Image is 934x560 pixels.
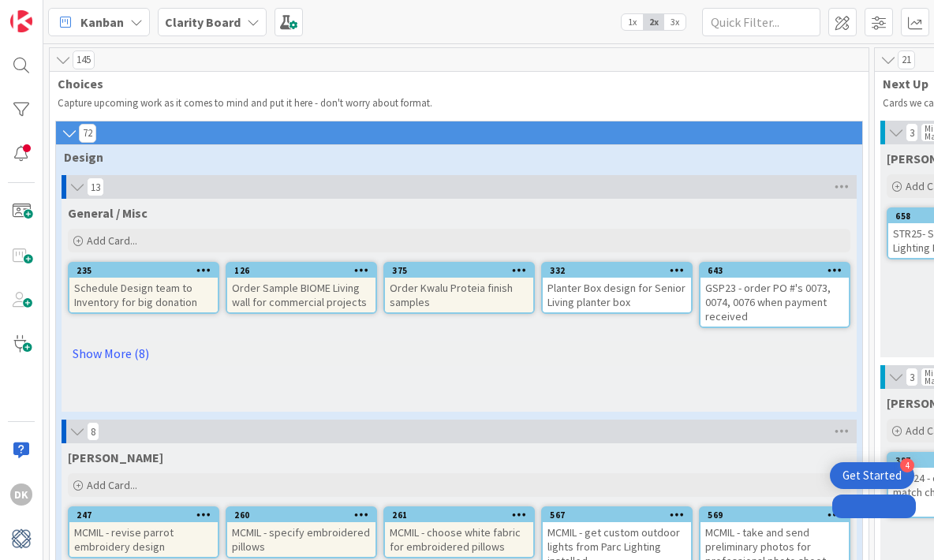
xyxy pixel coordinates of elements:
span: 3x [664,14,686,30]
span: 21 [898,50,915,69]
div: 260 [234,510,375,521]
div: 126Order Sample BIOME Living wall for commercial projects [227,263,375,312]
span: MCMIL McMillon [68,450,163,465]
div: 261 [385,508,533,522]
div: 235Schedule Design team to Inventory for big donation [69,263,218,312]
span: 3 [906,368,918,386]
div: 235 [77,265,218,276]
span: 8 [87,422,99,441]
input: Quick Filter... [702,8,820,36]
div: 375Order Kwalu Proteia finish samples [385,263,533,312]
div: 643 [700,263,849,278]
div: 332Planter Box design for Senior Living planter box [543,263,691,312]
div: Order Kwalu Proteia finish samples [385,278,533,312]
span: 145 [73,50,95,69]
div: 247 [77,510,218,521]
span: 3 [906,123,918,142]
div: Order Sample BIOME Living wall for commercial projects [227,278,375,312]
span: 2x [643,14,664,30]
div: 643 [708,265,849,276]
div: 247 [69,508,218,522]
div: Schedule Design team to Inventory for big donation [69,278,218,312]
div: 375 [392,265,533,276]
div: Get Started [842,468,902,483]
div: 4 [900,458,914,472]
span: General / Misc [68,205,148,221]
div: 332 [550,265,691,276]
div: 332 [543,263,691,278]
div: 260MCMIL - specify embroidered pillows [227,508,375,557]
span: 72 [79,124,96,143]
span: Add Card... [87,233,137,248]
div: 126 [234,265,375,276]
div: DK [10,483,32,506]
a: Show More (8) [68,341,850,366]
div: 126 [227,263,375,278]
div: MCMIL - revise parrot embroidery design [69,522,218,557]
span: Design [64,149,842,165]
div: 375 [385,263,533,278]
div: 247MCMIL - revise parrot embroidery design [69,508,218,557]
span: Choices [58,76,849,91]
div: 235 [69,263,218,278]
div: 261 [392,510,533,521]
div: Open Get Started checklist, remaining modules: 4 [830,462,914,489]
div: MCMIL - specify embroidered pillows [227,522,375,557]
div: 261MCMIL - choose white fabric for embroidered pillows [385,508,533,557]
div: Planter Box design for Senior Living planter box [543,278,691,312]
div: 643GSP23 - order PO #'s 0073, 0074, 0076 when payment received [700,263,849,327]
p: Capture upcoming work as it comes to mind and put it here - don't worry about format. [58,97,861,110]
span: Kanban [80,13,124,32]
img: Visit kanbanzone.com [10,10,32,32]
div: 569 [708,510,849,521]
div: 260 [227,508,375,522]
div: 567 [550,510,691,521]
div: GSP23 - order PO #'s 0073, 0074, 0076 when payment received [700,278,849,327]
span: 1x [622,14,643,30]
div: MCMIL - choose white fabric for embroidered pillows [385,522,533,557]
span: Add Card... [87,478,137,492]
img: avatar [10,528,32,550]
b: Clarity Board [165,14,241,30]
span: 13 [87,177,104,196]
div: 567 [543,508,691,522]
div: 569 [700,508,849,522]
